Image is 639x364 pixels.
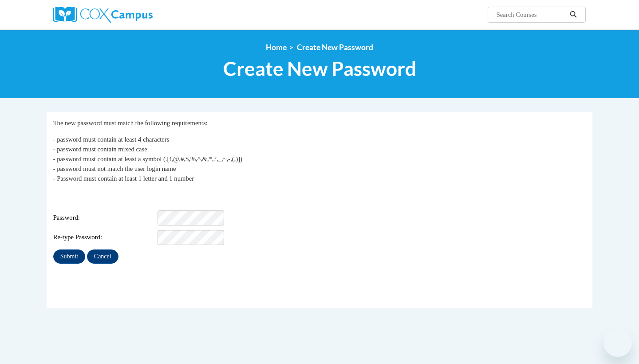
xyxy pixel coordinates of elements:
span: Create New Password [223,57,416,80]
a: Cox Campus [53,7,222,23]
span: - password must contain at least 4 characters - password must contain mixed case - password must ... [53,136,242,182]
span: Create New Password [297,43,373,52]
button: Search [567,9,580,20]
span: Password: [53,213,156,223]
iframe: Button to launch messaging window [603,328,632,357]
input: Cancel [87,249,118,264]
input: Submit [53,249,85,264]
span: Re-type Password: [53,233,156,242]
span: The new password must match the following requirements: [53,119,208,127]
a: Home [266,43,287,52]
img: Cox Campus [53,7,153,23]
input: Search Courses [496,9,567,20]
